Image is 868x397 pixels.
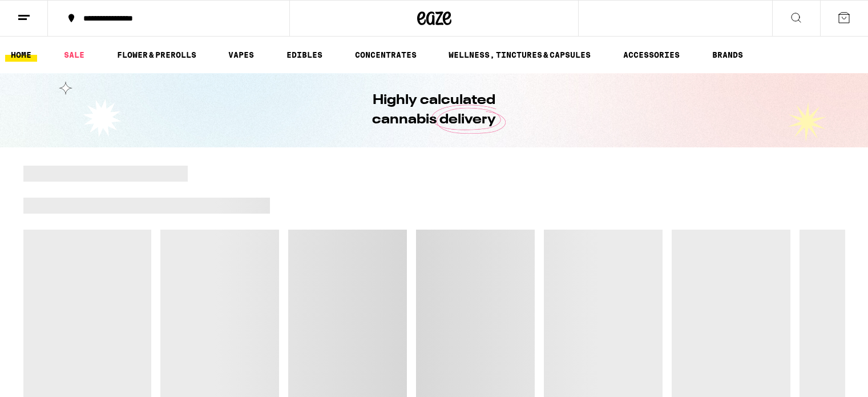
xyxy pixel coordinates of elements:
a: WELLNESS, TINCTURES & CAPSULES [443,48,596,62]
a: VAPES [223,48,260,62]
a: FLOWER & PREROLLS [111,48,202,62]
a: HOME [5,48,37,62]
iframe: Opens a widget where you can find more information [795,363,857,391]
a: SALE [58,48,90,62]
h1: Highly calculated cannabis delivery [340,91,528,130]
a: ACCESSORIES [617,48,685,62]
a: CONCENTRATES [349,48,422,62]
button: BRANDS [706,48,749,62]
a: EDIBLES [281,48,328,62]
